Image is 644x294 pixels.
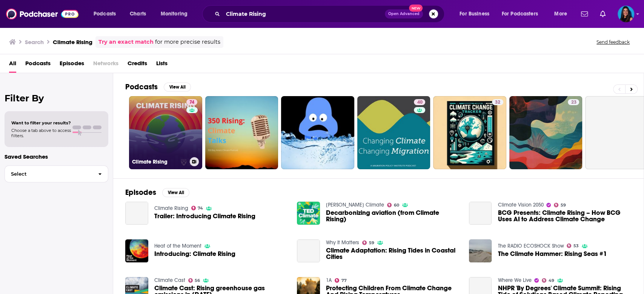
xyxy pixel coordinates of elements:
[567,243,579,248] a: 53
[362,240,374,245] a: 59
[554,9,567,19] span: More
[5,93,108,104] h2: Filter By
[5,165,108,182] button: Select
[125,188,156,197] h2: Episodes
[297,239,320,262] a: Climate Adaptation: Rising Tides in Coastal Cities
[454,8,499,20] button: open menu
[132,159,187,165] h3: Climate Rising
[5,171,92,176] span: Select
[498,251,607,257] a: The Climate Hammer: Rising Seas #1
[60,57,84,73] a: Episodes
[469,239,492,262] img: The Climate Hammer: Rising Seas #1
[497,8,549,20] button: open menu
[125,82,191,92] a: PodcastsView All
[594,39,632,45] button: Send feedback
[25,38,44,46] h3: Search
[154,213,255,219] a: Trailer: Introducing Climate Rising
[498,243,564,249] a: The RADIO ECOSHOCK Show
[554,203,566,207] a: 59
[597,8,609,20] a: Show notifications dropdown
[162,188,189,197] button: View All
[186,99,197,105] a: 74
[9,57,16,73] a: All
[125,202,148,225] a: Trailer: Introducing Climate Rising
[542,278,554,283] a: 49
[98,38,154,46] a: Try an exact match
[326,210,460,222] a: Decarbonizing aviation (from Climate Rising)
[198,207,203,210] span: 74
[297,202,320,225] a: Decarbonizing aviation (from Climate Rising)
[88,8,126,20] button: open menu
[223,8,385,20] input: Search podcasts, credits, & more...
[509,96,583,169] a: 23
[335,278,347,283] a: 77
[129,96,202,169] a: 74Climate Rising
[561,204,566,207] span: 59
[128,57,147,73] a: Credits
[164,83,191,92] button: View All
[578,8,591,20] a: Show notifications dropdown
[369,241,374,245] span: 59
[25,57,51,73] a: Podcasts
[154,243,201,249] a: Heat of the Moment
[11,120,71,126] span: Want to filter your results?
[195,279,200,282] span: 56
[394,204,399,207] span: 60
[154,277,185,283] a: Climate Cast
[498,277,531,283] a: Where We Live
[130,9,146,19] span: Charts
[549,8,576,20] button: open menu
[161,9,188,19] span: Monitoring
[326,277,332,283] a: 1A
[502,9,538,19] span: For Podcasters
[573,244,579,248] span: 53
[125,8,151,20] a: Charts
[155,8,197,20] button: open menu
[326,247,460,260] a: Climate Adaptation: Rising Tides in Coastal Cities
[571,99,576,106] span: 23
[191,206,203,210] a: 74
[388,12,420,16] span: Open Advanced
[93,57,118,73] span: Networks
[189,99,194,106] span: 74
[154,251,235,257] a: Introducing: Climate Rising
[498,210,632,222] a: BCG Presents: Climate Rising – How BCG Uses AI to Address Climate Change
[417,99,422,106] span: 40
[209,5,452,23] div: Search podcasts, credits, & more...
[414,99,425,105] a: 40
[6,7,78,21] img: Podchaser - Follow, Share and Rate Podcasts
[549,279,554,282] span: 49
[469,202,492,225] a: BCG Presents: Climate Rising – How BCG Uses AI to Address Climate Change
[188,278,200,283] a: 56
[341,279,347,282] span: 77
[618,6,634,22] button: Show profile menu
[498,202,543,208] a: Climate Vision 2050
[618,6,634,22] span: Logged in as kateyquinn
[94,9,116,19] span: Podcasts
[326,239,359,246] a: Why It Matters
[409,5,423,12] span: New
[385,9,423,18] button: Open AdvancedNew
[156,57,168,73] a: Lists
[53,38,92,46] h3: Climate Rising
[11,128,71,138] span: Choose a tab above to access filters.
[433,96,506,169] a: 32
[125,82,158,92] h2: Podcasts
[326,202,384,208] a: TED Climate
[618,6,634,22] img: User Profile
[495,99,500,106] span: 32
[492,99,503,105] a: 32
[125,239,148,262] img: Introducing: Climate Rising
[387,203,399,207] a: 60
[357,96,430,169] a: 40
